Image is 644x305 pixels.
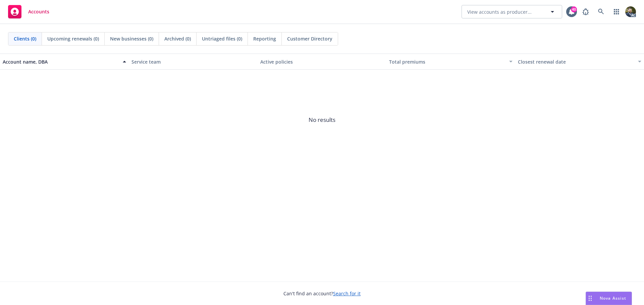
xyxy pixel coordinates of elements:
a: Switch app [610,5,623,18]
div: Account name, DBA [3,58,119,65]
img: photo [625,6,636,17]
button: Active policies [258,54,386,70]
a: Report a Bug [579,5,592,18]
div: Drag to move [586,292,594,305]
div: Closest renewal date [518,58,634,65]
button: View accounts as producer... [462,5,562,18]
span: Untriaged files (0) [202,35,242,42]
span: Reporting [253,35,276,42]
button: Service team [129,54,258,70]
span: Nova Assist [600,295,626,301]
a: Search for it [333,290,361,297]
a: Accounts [5,2,52,21]
div: Total premiums [389,58,505,65]
span: Clients (0) [14,35,36,42]
span: View accounts as producer... [467,8,532,15]
span: Archived (0) [164,35,191,42]
span: Upcoming renewals (0) [47,35,99,42]
span: Accounts [28,9,49,14]
div: Active policies [260,58,384,65]
span: New businesses (0) [110,35,153,42]
button: Nova Assist [586,292,632,305]
div: Service team [131,58,255,65]
span: Can't find an account? [283,290,361,297]
button: Closest renewal date [515,54,644,70]
a: Search [594,5,608,18]
div: 40 [571,6,577,12]
span: Customer Directory [287,35,332,42]
button: Total premiums [386,54,515,70]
